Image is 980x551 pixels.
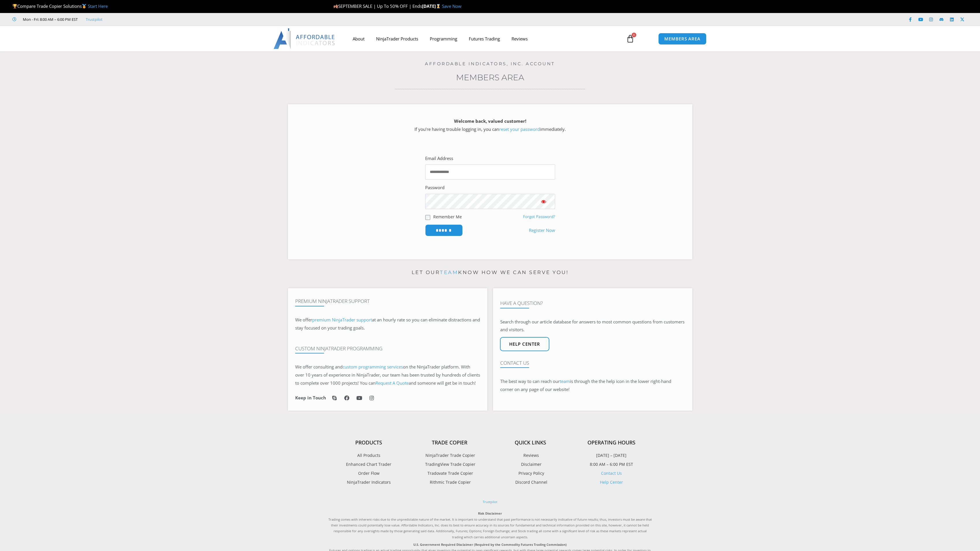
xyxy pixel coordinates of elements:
[295,298,480,304] h4: Premium NinjaTrader Support
[500,318,685,334] p: Search through our article database for answers to most common questions from customers and visit...
[409,461,490,468] a: TradingView Trade Copier
[571,452,652,459] p: [DATE] – [DATE]
[454,118,526,124] strong: Welcome back, valued customer!
[514,479,547,486] span: Discord Channel
[86,16,103,23] a: Trustpilot
[664,37,700,41] span: MEMBERS AREA
[295,317,312,323] span: We offer
[490,479,571,486] a: Discord Channel
[295,395,326,401] h6: Keep in Touch
[328,479,409,486] a: NinjaTrader Indicators
[658,33,706,45] a: MEMBERS AREA
[82,4,86,8] img: 🥇
[328,511,652,540] p: Trading comes with inherent risks due to the unpredictable nature of the market. It is important ...
[490,452,571,459] a: Reviews
[346,461,391,468] span: Enhanced Chart Trader
[490,461,571,468] a: Disclaimer
[295,364,403,370] span: We offer consulting and
[409,452,490,459] a: NinjaTrader Trade Copier
[499,126,540,132] a: reset your password
[529,226,555,234] a: Register Now
[295,364,480,386] span: on the NinjaTrader platform. With over 10 years of experience in NinjaTrader, our team has been t...
[424,452,475,459] span: NinjaTrader Trade Copier
[463,32,506,45] a: Futures Trading
[328,452,409,459] a: All Products
[506,32,533,45] a: Reviews
[632,33,636,37] span: 0
[333,3,422,9] span: SEPTEMBER SALE | Up To 50% OFF | Ends
[517,470,544,477] span: Privacy Policy
[409,470,490,477] a: Tradovate Trade Copier
[424,32,463,45] a: Programming
[490,470,571,477] a: Privacy Policy
[312,317,372,323] a: premium NinjaTrader support
[409,440,490,446] h4: Trade Copier
[456,72,524,82] a: Members Area
[288,268,692,277] p: Let our know how we can serve you!
[295,346,480,351] h4: Custom NinjaTrader Programming
[334,4,338,8] img: 🍂
[21,16,78,23] span: Mon - Fri: 8:00 AM – 6:00 PM EST
[12,3,108,9] span: Compare Trade Copier Solutions
[428,479,471,486] span: Rithmic Trade Copier
[601,470,622,476] a: Contact Us
[13,4,17,8] img: 🏆
[328,440,409,446] h4: Products
[347,32,370,45] a: About
[357,452,380,459] span: All Products
[532,194,555,209] button: Show password
[425,154,453,163] label: Email Address
[413,542,567,547] strong: U.S. Government Required Disclaimer (Required by the Commodity Futures Trading Commission)
[375,380,409,386] a: Request A Quote
[436,4,440,8] img: ⌛
[483,500,497,504] a: Trustpilot
[571,461,652,468] p: 8:00 AM – 6:00 PM EST
[571,440,652,446] h4: Operating Hours
[600,479,623,485] a: Help Center
[422,3,442,9] strong: [DATE]
[343,364,403,370] a: custom programming services
[409,479,490,486] a: Rithmic Trade Copier
[347,479,391,486] span: NinjaTrader Indicators
[560,378,570,384] a: team
[500,377,685,394] p: The best way to can reach our is through the the help icon in the lower right-hand corner on any ...
[426,470,473,477] span: Tradovate Trade Copier
[424,461,475,468] span: TradingView Trade Copier
[425,61,555,66] a: Affordable Indicators, Inc. Account
[490,440,571,446] h4: Quick Links
[500,300,685,306] h4: Have A Question?
[328,461,409,468] a: Enhanced Chart Trader
[520,461,542,468] span: Disclaimer
[440,269,458,275] a: team
[328,470,409,477] a: Order Flow
[523,214,555,219] a: Forgot Password?
[509,342,540,346] span: Help center
[618,30,643,47] a: 0
[88,3,108,9] a: Start Here
[347,32,620,45] nav: Menu
[358,470,380,477] span: Order Flow
[478,511,502,515] strong: Risk Disclaimer
[500,360,685,366] h4: Contact Us
[442,3,462,9] a: Save Now
[298,117,682,133] p: If you’re having trouble logging in, you can immediately.
[425,184,445,192] label: Password
[522,452,539,459] span: Reviews
[500,337,549,351] a: Help center
[433,214,462,220] label: Remember Me
[370,32,424,45] a: NinjaTrader Products
[274,28,336,49] img: LogoAI | Affordable Indicators – NinjaTrader
[295,317,480,331] span: at an hourly rate so you can eliminate distractions and stay focused on your trading goals.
